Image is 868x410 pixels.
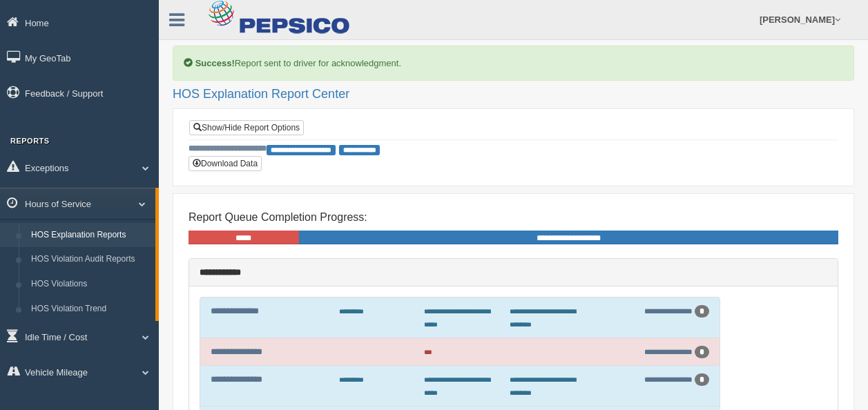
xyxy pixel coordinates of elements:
[189,120,304,135] a: Show/Hide Report Options
[25,247,155,272] a: HOS Violation Audit Reports
[189,211,838,224] h4: Report Queue Completion Progress:
[25,272,155,297] a: HOS Violations
[195,58,235,68] b: Success!
[173,46,854,81] div: Report sent to driver for acknowledgment.
[25,297,155,322] a: HOS Violation Trend
[173,88,854,101] h2: HOS Explanation Report Center
[189,156,262,171] button: Download Data
[25,223,155,248] a: HOS Explanation Reports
